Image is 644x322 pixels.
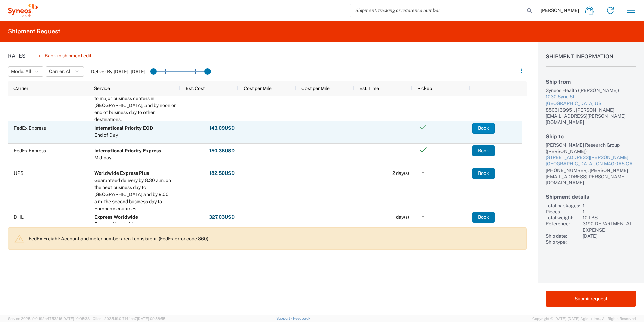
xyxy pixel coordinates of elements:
b: International Priority EOD [94,125,153,131]
h2: Shipment Request [8,27,60,35]
div: 8503139951, [PERSON_NAME][EMAIL_ADDRESS][PERSON_NAME][DOMAIN_NAME] [546,107,636,125]
span: Service [94,86,110,91]
button: Book [472,212,495,223]
label: Deliver By [DATE] - [DATE] [91,69,146,75]
div: Total packages: [546,203,580,209]
span: Client: 2025.19.0-7f44ea7 [93,317,165,321]
input: Shipment, tracking or reference number [350,4,525,17]
span: UPS [14,170,23,176]
h1: Rates [8,53,26,59]
h2: Ship to [546,133,636,140]
div: [STREET_ADDRESS][PERSON_NAME] [546,154,636,161]
div: [DATE] [583,233,636,239]
button: Back to shipment edit [34,50,97,62]
b: International Priority Express [94,148,161,153]
h2: Shipment details [546,194,636,200]
div: [PHONE_NUMBER], [PERSON_NAME][EMAIL_ADDRESS][PERSON_NAME][DOMAIN_NAME] [546,167,636,186]
p: FedEx Freight: Account and meter number aren't consistent. (FedEx error code 860) [29,236,521,242]
div: Total weight: [546,215,580,221]
span: Pickup [417,86,432,91]
h1: Shipment Information [546,53,636,67]
div: [PERSON_NAME] Research Group ([PERSON_NAME]) [546,142,636,154]
button: 182.50USD [209,168,235,179]
div: End of Day [94,132,153,139]
span: FedEx Express [14,148,46,153]
strong: 182.50 USD [209,170,235,177]
div: Syneos Health ([PERSON_NAME]) [546,87,636,93]
span: Carrier: All [49,68,72,75]
span: [PERSON_NAME] [541,7,579,14]
div: 10 LBS [583,215,636,221]
a: Support [276,316,293,320]
span: [DATE] 09:58:55 [137,317,165,321]
div: Reference: [546,221,580,233]
button: Mode: All [8,66,43,77]
span: Est. Cost [186,86,205,91]
div: 1 [583,209,636,215]
div: Ship type: [546,239,580,245]
button: Book [472,168,495,179]
div: Pieces [546,209,580,215]
strong: 150.38 USD [209,147,235,154]
div: Ship date: [546,233,580,239]
span: FedEx Express [14,125,46,131]
div: 3190 DEPARTMENTAL EXPENSE [583,221,636,233]
span: DHL [14,214,24,220]
span: Cost per Mile [244,86,272,91]
div: Express Worldwide [94,221,138,228]
div: Mid-day [94,154,161,161]
span: Server: 2025.19.0-192a4753216 [8,317,90,321]
a: Feedback [293,316,310,320]
span: Cost per Mile [301,86,330,91]
b: Worldwide Express Plus [94,170,149,176]
span: 2 day(s) [392,170,409,176]
div: 1 [583,203,636,209]
strong: 327.03 USD [209,214,235,220]
button: Submit request [546,291,636,307]
button: Book [472,123,495,134]
div: Guaranteed delivery by 8:30 a.m. on the next business day to Canada and by 9:00 a.m. the second b... [94,177,177,212]
div: [GEOGRAPHIC_DATA] US [546,100,636,107]
a: [STREET_ADDRESS][PERSON_NAME][GEOGRAPHIC_DATA], ON M4G 0A5 CA [546,154,636,167]
b: Express Worldwide [94,214,138,220]
div: [GEOGRAPHIC_DATA], ON M4G 0A5 CA [546,161,636,167]
strong: 143.09 USD [209,125,235,131]
span: Carrier [13,86,28,91]
span: [DATE] 10:05:38 [62,317,90,321]
span: Mode: All [11,68,31,75]
button: Carrier: All [46,66,84,77]
button: 150.38USD [209,145,235,156]
span: Est. Time [359,86,379,91]
div: 1030 Sync St [546,93,636,100]
span: Copyright © [DATE]-[DATE] Agistix Inc., All Rights Reserved [532,316,636,322]
span: 1 day(s) [393,214,409,220]
a: 1030 Sync St[GEOGRAPHIC_DATA] US [546,93,636,107]
h2: Ship from [546,79,636,85]
button: 143.09USD [209,123,235,134]
button: 327.03USD [208,212,235,223]
button: Book [472,145,495,156]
